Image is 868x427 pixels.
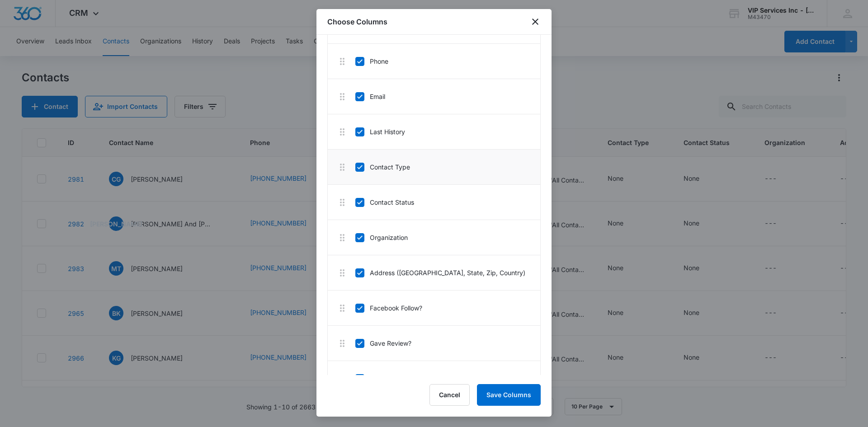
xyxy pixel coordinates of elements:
li: Email [328,79,540,114]
label: Email [355,92,385,101]
li: Address ([GEOGRAPHIC_DATA], State, Zip, Country) [328,255,540,291]
label: Gave Review? [355,338,411,348]
li: Organization [328,220,540,255]
label: Address ([GEOGRAPHIC_DATA], State, Zip, Country) [355,268,525,277]
label: Organization [355,233,408,242]
label: Last History [355,127,405,136]
li: Phone [328,44,540,79]
button: Cancel [429,384,470,406]
label: Contact Type [355,162,410,172]
li: Contact Type [328,150,540,185]
li: Last History [328,114,540,150]
li: Contact Status [328,185,540,220]
label: Facebook Follow? [355,303,422,313]
li: Gave Review? [328,326,540,361]
button: Save Columns [477,384,541,406]
li: Refer Us? To Who [328,361,540,396]
label: Refer Us? To Who [355,374,423,383]
label: Phone [355,56,388,66]
li: Facebook Follow? [328,291,540,326]
label: Contact Status [355,197,414,207]
h1: Choose Columns [327,16,387,27]
button: close [530,16,541,27]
